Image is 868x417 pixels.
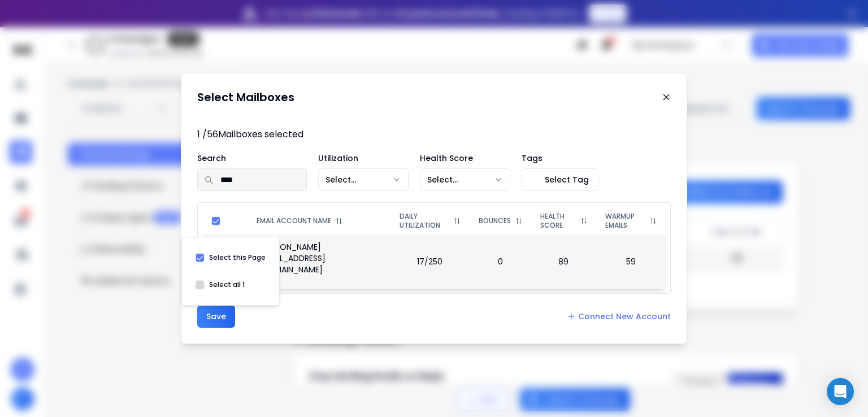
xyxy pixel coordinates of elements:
[420,168,510,191] button: Select...
[479,216,511,225] p: BOUNCES
[390,234,470,289] td: 17/250
[420,153,510,164] p: Health Score
[605,212,645,230] p: WARMUP EMAILS
[522,153,598,164] p: Tags
[522,168,598,191] button: Select Tag
[531,234,596,289] td: 89
[318,168,409,191] button: Select...
[197,128,671,141] p: 1 / 56 Mailboxes selected
[197,305,235,328] button: Save
[209,280,245,289] label: Select all 1
[257,216,381,225] div: EMAIL ACCOUNT NAME
[567,311,671,322] a: Connect New Account
[259,241,384,275] p: [PERSON_NAME][EMAIL_ADDRESS][DOMAIN_NAME]
[197,89,294,105] h1: Select Mailboxes
[596,234,666,289] td: 59
[540,212,576,230] p: HEALTH SCORE
[400,212,449,230] p: DAILY UTILIZATION
[209,253,266,262] label: Select this Page
[197,153,307,164] p: Search
[476,256,524,267] p: 0
[827,378,854,405] div: Open Intercom Messenger
[318,153,409,164] p: Utilization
